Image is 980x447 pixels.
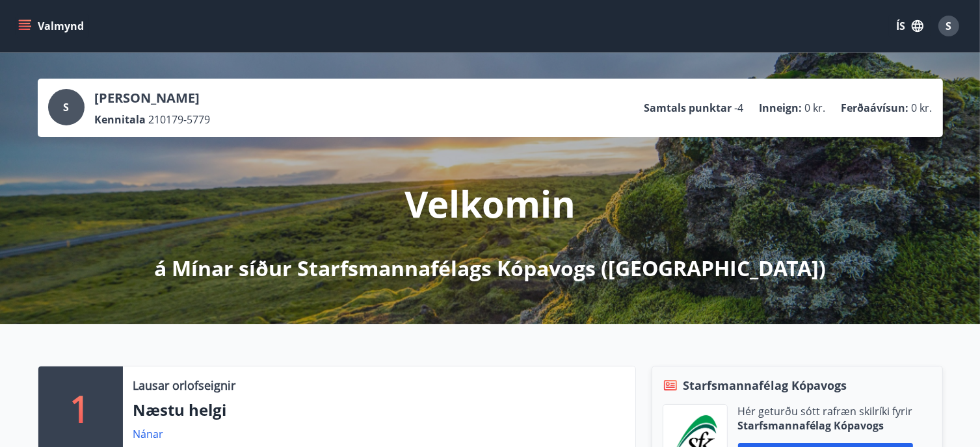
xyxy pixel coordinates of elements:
[735,101,744,115] span: -4
[738,418,913,433] p: Starfsmannafélag Kópavogs
[760,101,802,115] p: Inneign :
[63,100,69,114] span: S
[154,254,826,283] p: á Mínar síður Starfsmannafélags Kópavogs ([GEOGRAPHIC_DATA])
[912,101,933,115] span: 0 kr.
[946,19,952,33] span: S
[133,427,164,441] a: Nánar
[933,10,964,42] button: S
[738,404,913,418] p: Hér geturðu sótt rafræn skilríki fyrir
[683,377,847,394] span: Starfsmannafélag Kópavogs
[70,383,91,433] p: 1
[133,399,625,421] p: Næstu helgi
[889,14,931,38] button: ÍS
[95,112,146,127] p: Kennitala
[404,179,576,228] p: Velkomin
[805,101,826,115] span: 0 kr.
[95,89,211,107] p: [PERSON_NAME]
[841,101,909,115] p: Ferðaávísun :
[644,101,732,115] p: Samtals punktar
[133,377,236,394] p: Lausar orlofseignir
[149,112,211,127] span: 210179-5779
[16,14,89,38] button: menu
